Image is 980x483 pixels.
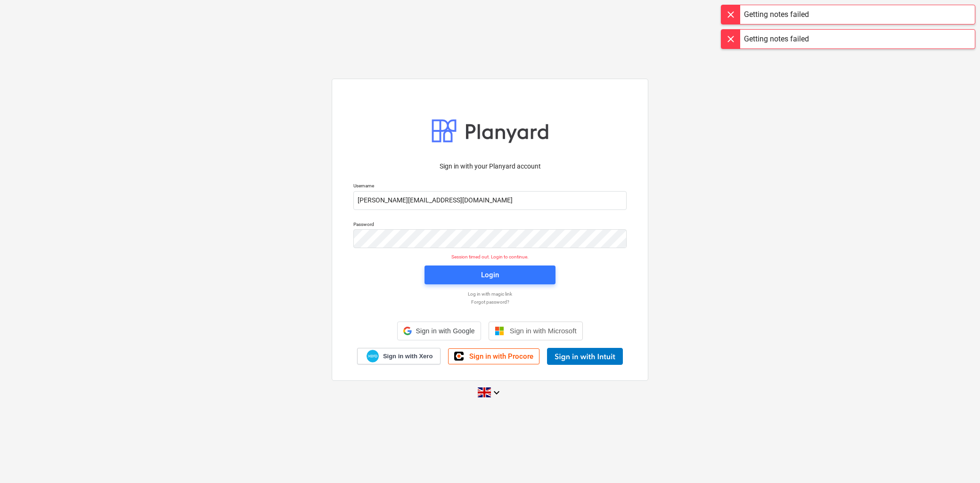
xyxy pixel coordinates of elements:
[469,352,533,361] span: Sign in with Procore
[348,254,632,260] p: Session timed out. Login to continue.
[353,221,627,229] p: Password
[353,161,627,171] p: Sign in with your Planyard account
[349,291,631,297] a: Log in with magic link
[744,9,809,20] div: Getting notes failed
[397,322,481,340] div: Sign in with Google
[357,348,441,364] a: Sign in with Xero
[353,183,627,191] p: Username
[349,299,631,305] a: Forgot password?
[383,352,433,361] span: Sign in with Xero
[495,326,504,336] img: Microsoft logo
[744,33,809,45] div: Getting notes failed
[481,269,499,281] div: Login
[425,266,555,284] button: Login
[367,350,379,362] img: Xero logo
[353,191,627,210] input: Username
[416,327,474,335] span: Sign in with Google
[491,387,502,398] i: keyboard_arrow_down
[510,327,577,335] span: Sign in with Microsoft
[448,348,539,364] a: Sign in with Procore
